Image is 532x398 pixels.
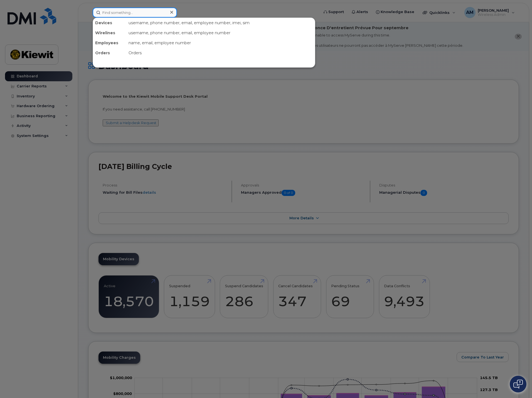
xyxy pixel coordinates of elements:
[126,28,315,38] div: username, phone number, email, employee number
[126,38,315,48] div: name, email, employee number
[93,38,126,48] div: Employees
[126,18,315,28] div: username, phone number, email, employee number, imei, sim
[126,48,315,58] div: Orders
[93,48,126,58] div: Orders
[513,380,523,389] img: Open chat
[93,18,126,28] div: Devices
[93,28,126,38] div: Wirelines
